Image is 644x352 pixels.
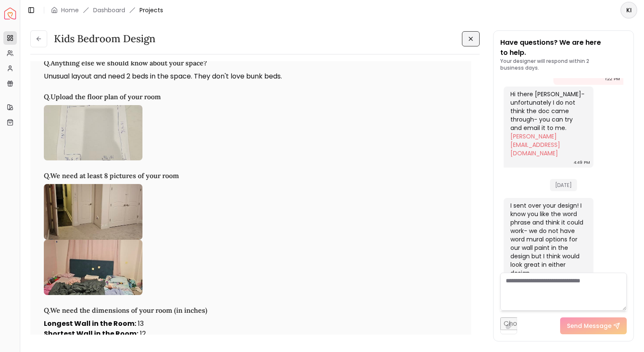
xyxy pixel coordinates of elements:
h3: Q. We need at least 8 pictures of your room [44,171,458,181]
span: [DATE] [550,179,577,191]
p: Unusual layout and need 2 beds in the space. They don't love bunk beds. [44,71,458,81]
a: Home [61,6,79,14]
h3: Q. Upload the floor plan of your room [44,92,458,102]
a: Spacejoy [4,8,16,19]
img: file [44,240,142,295]
img: Spacejoy Logo [4,8,16,19]
button: KI [620,2,637,19]
div: 1:22 PM [605,75,620,83]
p: Have questions? We are here to help. [500,38,627,58]
nav: breadcrumb [51,6,163,14]
span: Projects [140,6,163,14]
h3: Q. We need the dimensions of your room (in inches) [44,305,458,315]
a: Dashboard [93,6,125,14]
h3: Kids Bedroom Design [54,32,156,46]
strong: Shortest Wall in the Room : [44,329,138,338]
h3: Q. Anything else we should know about your space? [44,58,458,68]
p: 12 [44,329,458,339]
div: I sent over your design! I know you like the word phrase and think it could work- we do not have ... [510,201,585,277]
img: file [44,184,142,239]
div: Hi there [PERSON_NAME]- unfortunately I do not think the doc came through- you can try and email ... [510,90,585,157]
p: Your designer will respond within 2 business days. [500,58,627,71]
span: KI [621,3,636,18]
a: [PERSON_NAME][EMAIL_ADDRESS][DOMAIN_NAME] [510,132,560,157]
img: file [44,105,142,160]
strong: Longest Wall in the Room : [44,319,136,328]
p: 13 [44,319,458,329]
div: 4:49 PM [574,158,590,167]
